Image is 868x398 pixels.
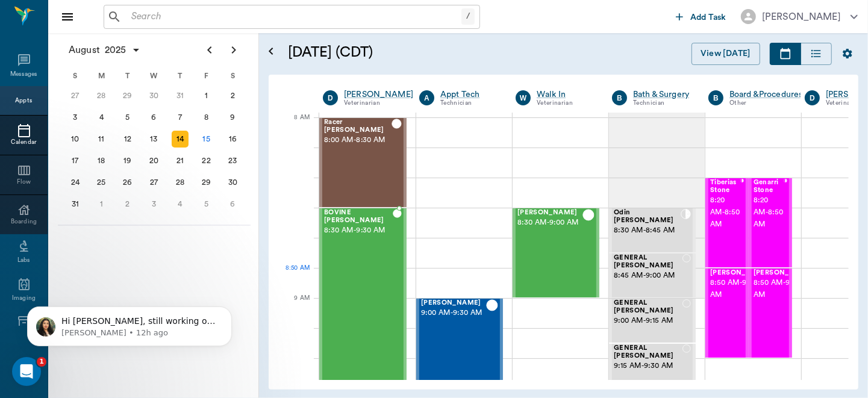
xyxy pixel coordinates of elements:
div: CHECKED_IN, 8:20 AM - 8:50 AM [749,178,792,268]
div: Wednesday, August 6, 2025 [146,109,163,126]
span: Genarri Stone [754,179,784,194]
div: D [323,90,338,105]
div: Tuesday, August 19, 2025 [119,152,136,169]
span: 8:45 AM - 9:00 AM [614,270,682,282]
div: Sunday, August 31, 2025 [67,196,84,213]
span: Tiberias Stone [710,179,740,194]
a: Bath & Surgery [633,89,690,101]
span: 8:50 AM - 9:20 AM [710,277,770,301]
div: Labs [17,256,30,265]
span: Odin [PERSON_NAME] [614,209,681,225]
div: Saturday, September 6, 2025 [224,196,241,213]
span: August [66,42,102,58]
div: Tuesday, August 26, 2025 [119,174,136,191]
button: Open calendar [264,28,278,75]
div: Sunday, August 24, 2025 [67,174,84,191]
div: Tuesday, August 12, 2025 [119,131,136,148]
iframe: Intercom live chat [12,357,41,386]
div: Monday, July 28, 2025 [93,87,110,104]
div: Wednesday, September 3, 2025 [146,196,163,213]
div: Saturday, August 30, 2025 [224,174,241,191]
button: Previous page [198,38,222,62]
div: Wednesday, August 13, 2025 [146,131,163,148]
span: 9:00 AM - 9:15 AM [614,315,682,327]
div: T [167,67,193,85]
span: 9:00 AM - 9:30 AM [421,307,486,319]
div: Thursday, July 31, 2025 [172,87,189,104]
a: Board &Procedures [729,89,803,101]
span: 8:30 AM - 8:45 AM [614,225,681,237]
div: Tuesday, July 29, 2025 [119,87,136,104]
div: A [419,90,434,105]
div: CHECKED_OUT, 9:00 AM - 9:30 AM [416,298,503,388]
span: [PERSON_NAME] [517,209,582,217]
div: Veterinarian [537,98,594,108]
button: View [DATE] [692,43,760,65]
div: F [193,67,220,85]
div: 9 AM [278,292,310,322]
span: 8:20 AM - 8:50 AM [754,194,784,231]
div: M [89,67,115,85]
div: Tuesday, September 2, 2025 [119,196,136,213]
div: Messages [10,70,38,79]
button: Next page [222,38,246,62]
h5: [DATE] (CDT) [288,43,527,62]
span: 8:20 AM - 8:50 AM [710,194,740,231]
div: Friday, August 1, 2025 [198,87,215,104]
div: W [516,90,531,105]
div: Thursday, August 14, 2025 [172,131,189,148]
div: Today, Friday, August 15, 2025 [198,131,215,148]
div: Saturday, August 2, 2025 [224,87,241,104]
div: NOT_CONFIRMED, 9:00 AM - 9:15 AM [609,298,696,343]
div: Wednesday, August 27, 2025 [146,174,163,191]
div: Thursday, September 4, 2025 [172,196,189,213]
span: 8:00 AM - 8:30 AM [324,134,392,146]
a: [PERSON_NAME] [344,89,413,101]
div: Veterinarian [344,98,413,108]
div: Saturday, August 16, 2025 [224,131,241,148]
div: Thursday, August 21, 2025 [172,152,189,169]
div: Sunday, August 10, 2025 [67,131,84,148]
span: 8:50 AM - 9:20 AM [754,277,814,301]
a: Walk In [537,89,594,101]
div: Monday, August 18, 2025 [93,152,110,169]
div: Monday, August 11, 2025 [93,131,110,148]
span: [PERSON_NAME] [421,299,486,307]
div: CHECKED_IN, 8:20 AM - 8:50 AM [705,178,749,268]
span: GENERAL [PERSON_NAME] [614,299,682,315]
div: Saturday, August 9, 2025 [224,109,241,126]
div: Friday, September 5, 2025 [198,196,215,213]
span: 8:30 AM - 9:00 AM [517,217,582,229]
div: CHECKED_OUT, 8:30 AM - 9:30 AM [319,208,407,388]
span: 9:15 AM - 9:30 AM [614,360,682,372]
span: Racer [PERSON_NAME] [324,119,392,134]
div: Saturday, August 23, 2025 [224,152,241,169]
div: Sunday, July 27, 2025 [67,87,84,104]
div: Other [729,98,803,108]
div: Sunday, August 17, 2025 [67,152,84,169]
button: August2025 [63,38,147,62]
button: Add Task [671,5,731,28]
div: Friday, August 22, 2025 [198,152,215,169]
div: Technician [633,98,690,108]
button: [PERSON_NAME] [731,5,867,28]
div: S [62,67,89,85]
div: 8 AM [278,111,310,141]
span: 2025 [102,42,129,58]
div: T [114,67,141,85]
span: GENERAL [PERSON_NAME] [614,254,682,270]
a: Appt Tech [440,89,498,101]
span: BOVINE [PERSON_NAME] [324,209,393,225]
div: Tuesday, August 5, 2025 [119,109,136,126]
input: Search [126,8,461,25]
div: Sunday, August 3, 2025 [67,109,84,126]
div: B [612,90,627,105]
iframe: Intercom notifications message [9,281,250,365]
